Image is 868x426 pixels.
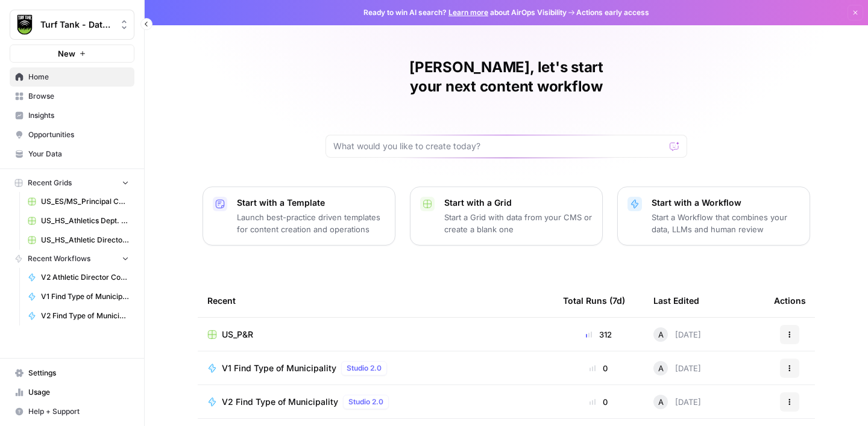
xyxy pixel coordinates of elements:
div: [DATE] [653,361,701,375]
a: V2 Find Type of Municipality [22,306,134,326]
p: Launch best-practice driven templates for content creation and operations [237,211,385,235]
button: Recent Grids [10,174,134,192]
a: Settings [10,363,134,383]
button: Start with a TemplateLaunch best-practice driven templates for content creation and operations [203,187,395,245]
span: Home [28,72,129,82]
span: Studio 2.0 [348,397,383,407]
p: Start with a Template [237,197,385,209]
h1: [PERSON_NAME], let's start your next content workflow [325,58,687,96]
div: Recent [207,284,544,317]
a: V1 Find Type of Municipality [22,287,134,306]
span: Settings [28,368,129,378]
a: V2 Find Type of MunicipalityStudio 2.0 [207,395,544,409]
a: Usage [10,383,134,402]
span: A [658,329,664,341]
p: Start a Workflow that combines your data, LLMs and human review [652,211,800,235]
button: Workspace: Turf Tank - Data Team [10,10,134,40]
span: New [58,48,75,60]
button: Start with a WorkflowStart a Workflow that combines your data, LLMs and human review [617,187,810,245]
button: Recent Workflows [10,250,134,268]
span: A [658,396,664,408]
span: V1 Find Type of Municipality [222,362,336,374]
span: Recent Grids [28,177,72,188]
span: Opportunities [28,129,129,140]
button: New [10,45,134,63]
span: Actions early access [576,7,649,18]
button: Help + Support [10,402,134,421]
a: Opportunities [10,125,134,144]
span: Browse [28,91,129,102]
span: V2 Athletic Director Contact for High Schools [41,272,129,283]
div: Last Edited [653,284,699,317]
a: V1 Find Type of MunicipalityStudio 2.0 [207,361,544,375]
input: What would you like to create today? [333,140,665,152]
span: A [658,362,664,374]
p: Start a Grid with data from your CMS or create a blank one [444,211,593,235]
span: US_P&R [222,329,253,341]
p: Start with a Workflow [652,197,800,209]
span: Turf Tank - Data Team [40,19,113,31]
span: Help + Support [28,406,129,417]
a: V2 Athletic Director Contact for High Schools [22,268,134,287]
a: Home [10,67,134,87]
span: US_ES/MS_Principal Contacts_1 [41,196,129,207]
img: Turf Tank - Data Team Logo [14,14,36,35]
span: Ready to win AI search? about AirOps Visibility [363,7,567,18]
a: US_ES/MS_Principal Contacts_1 [22,192,134,211]
span: V2 Find Type of Municipality [41,310,129,321]
a: Learn more [448,8,488,17]
a: Browse [10,87,134,106]
div: 0 [563,362,634,374]
span: US_HS_Athletics Dept. Phone Number_INITIAL TEST [41,215,129,226]
a: US_HS_Athletics Dept. Phone Number_INITIAL TEST [22,211,134,230]
span: US_HS_Athletic Director_INITIAL TEST [41,235,129,245]
span: Studio 2.0 [347,363,382,374]
div: 312 [563,329,634,341]
div: [DATE] [653,327,701,342]
button: Start with a GridStart a Grid with data from your CMS or create a blank one [410,187,603,245]
a: US_P&R [207,329,544,341]
span: Usage [28,387,129,398]
span: V1 Find Type of Municipality [41,291,129,302]
p: Start with a Grid [444,197,593,209]
span: Recent Workflows [28,253,90,264]
a: Your Data [10,144,134,164]
div: [DATE] [653,395,701,409]
div: 0 [563,396,634,408]
span: V2 Find Type of Municipality [222,396,338,408]
a: US_HS_Athletic Director_INITIAL TEST [22,230,134,250]
a: Insights [10,106,134,125]
div: Actions [774,284,806,317]
div: Total Runs (7d) [563,284,625,317]
span: Insights [28,110,129,121]
span: Your Data [28,149,129,159]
